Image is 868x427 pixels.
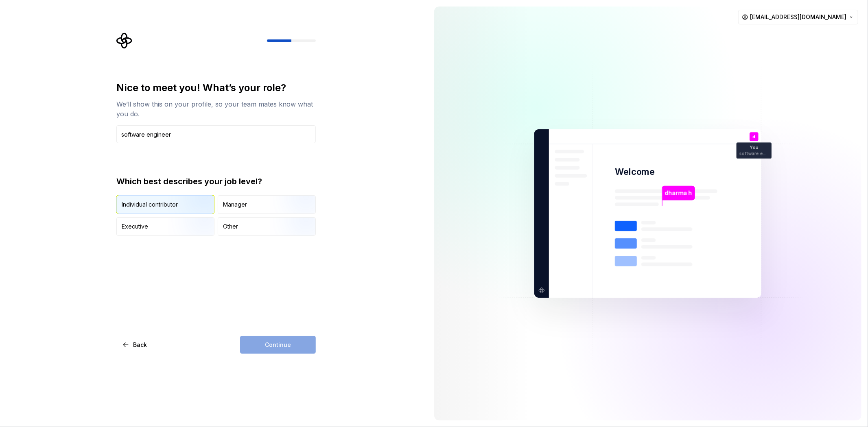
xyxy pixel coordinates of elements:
[752,135,755,139] p: d
[116,176,316,187] div: Which best describes your job level?
[750,13,846,21] span: [EMAIL_ADDRESS][DOMAIN_NAME]
[738,10,858,24] button: [EMAIL_ADDRESS][DOMAIN_NAME]
[116,125,316,143] input: Job title
[116,33,133,49] svg: Supernova Logo
[615,166,655,178] p: Welcome
[665,189,692,198] p: dharma h
[116,81,316,94] div: Nice to meet you! What’s your role?
[122,200,178,209] div: Individual contributor
[116,99,316,119] div: We’ll show this on your profile, so your team mates know what you do.
[739,151,769,156] p: software engineer
[122,222,148,231] div: Executive
[223,222,238,231] div: Other
[116,336,154,354] button: Back
[750,146,758,150] p: You
[223,200,247,209] div: Manager
[133,341,147,349] span: Back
